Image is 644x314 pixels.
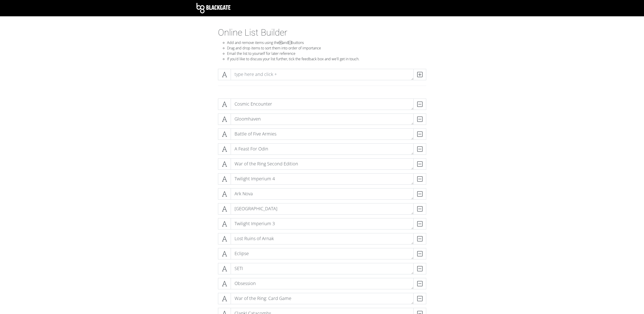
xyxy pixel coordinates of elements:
li: If you'd like to discuss your list further, tick the feedback box and we'll get in touch. [227,56,426,62]
li: Add and remove items using the and buttons [227,40,426,45]
img: Blackgate [196,3,230,13]
li: Email the list to yourself for later reference [227,51,426,56]
li: Drag and drop items to sort them into order of importance [227,45,426,51]
h1: Online List Builder [218,27,426,38]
